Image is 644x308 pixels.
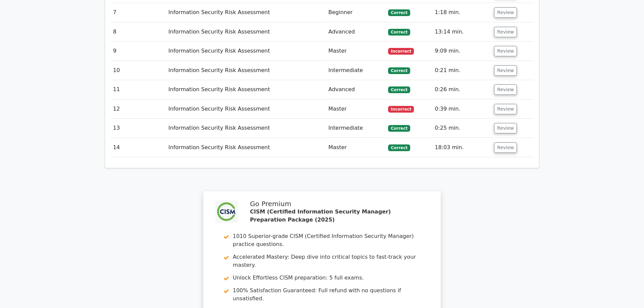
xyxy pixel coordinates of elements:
[110,80,166,99] td: 11
[166,100,326,119] td: Information Security Risk Assessment
[166,138,326,157] td: Information Security Risk Assessment
[110,138,166,157] td: 14
[326,138,385,157] td: Master
[494,142,517,153] button: Review
[432,100,491,119] td: 0:39 min.
[494,7,517,18] button: Review
[494,104,517,114] button: Review
[494,27,517,37] button: Review
[326,100,385,119] td: Master
[110,3,166,22] td: 7
[326,61,385,80] td: Intermediate
[110,22,166,42] td: 8
[432,119,491,138] td: 0:25 min.
[432,22,491,42] td: 13:14 min.
[432,61,491,80] td: 0:21 min.
[110,61,166,80] td: 10
[388,86,410,93] span: Correct
[388,144,410,151] span: Correct
[110,119,166,138] td: 13
[326,3,385,22] td: Beginner
[388,29,410,36] span: Correct
[110,42,166,61] td: 9
[432,80,491,99] td: 0:26 min.
[326,42,385,61] td: Master
[166,119,326,138] td: Information Security Risk Assessment
[432,138,491,157] td: 18:03 min.
[166,61,326,80] td: Information Security Risk Assessment
[326,119,385,138] td: Intermediate
[110,100,166,119] td: 12
[166,80,326,99] td: Information Security Risk Assessment
[166,42,326,61] td: Information Security Risk Assessment
[388,67,410,74] span: Correct
[388,125,410,132] span: Correct
[326,22,385,42] td: Advanced
[388,48,414,55] span: Incorrect
[494,84,517,95] button: Review
[494,46,517,56] button: Review
[432,42,491,61] td: 9:09 min.
[432,3,491,22] td: 1:18 min.
[388,106,414,113] span: Incorrect
[388,9,410,16] span: Correct
[494,123,517,133] button: Review
[166,22,326,42] td: Information Security Risk Assessment
[494,65,517,76] button: Review
[166,3,326,22] td: Information Security Risk Assessment
[326,80,385,99] td: Advanced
